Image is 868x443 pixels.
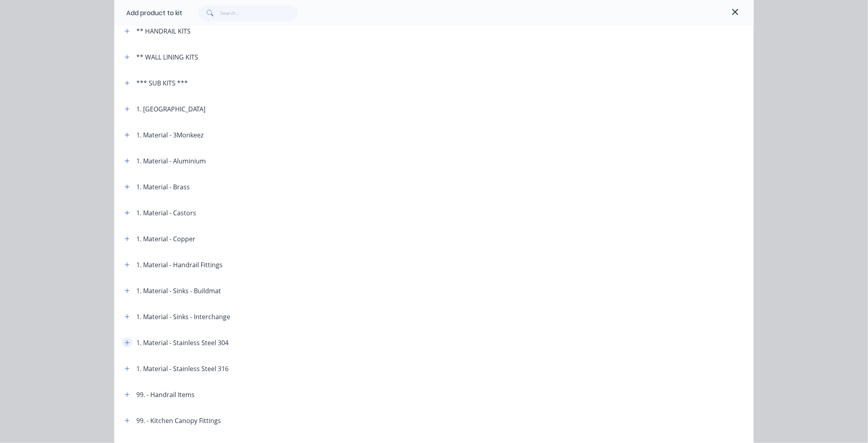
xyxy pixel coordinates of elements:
[136,130,203,140] div: 1. Material - 3Monkeez
[136,390,195,399] div: 99. - Handrail Items
[136,182,190,192] div: 1. Material - Brass
[136,338,229,348] div: 1. Material - Stainless Steel 304
[136,234,195,244] div: 1. Material - Copper
[136,52,198,62] div: ** WALL LINING KITS
[136,104,205,114] div: 1. [GEOGRAPHIC_DATA]
[136,156,206,166] div: 1. Material - Aluminium
[221,5,299,21] input: Search...
[136,286,221,296] div: 1. Material - Sinks - Buildmat
[136,26,191,36] div: ** HANDRAIL KITS
[136,416,221,425] div: 99. - Kitchen Canopy Fittings
[136,208,196,218] div: 1. Material - Castors
[126,8,182,18] div: Add product to kit
[136,260,223,270] div: 1. Material - Handrail Fittings
[136,364,229,373] div: 1. Material - Stainless Steel 316
[136,312,230,322] div: 1. Material - Sinks - Interchange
